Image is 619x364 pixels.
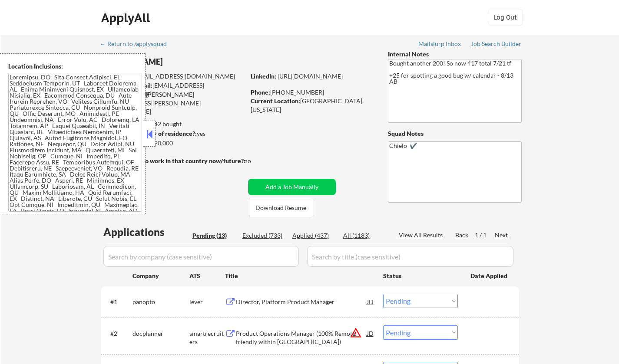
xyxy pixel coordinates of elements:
[236,329,367,346] div: Product Operations Manager (100% Remote friendly within [GEOGRAPHIC_DATA])
[471,40,522,49] a: Job Search Builder
[388,50,522,59] div: Internal Notes
[101,90,245,116] div: [PERSON_NAME][EMAIL_ADDRESS][PERSON_NAME][DOMAIN_NAME]
[418,41,462,47] div: Mailslurp Inbox
[132,298,189,306] div: panopto
[110,329,126,338] div: #2
[101,157,245,164] strong: Will need Visa to work in that country now/future?:
[292,231,336,240] div: Applied (437)
[242,231,286,240] div: Excluded (733)
[475,231,495,239] div: 1 / 1
[495,231,509,239] div: Next
[132,272,189,280] div: Company
[132,329,189,338] div: docplanner
[455,231,469,239] div: Back
[471,41,522,47] div: Job Search Builder
[103,227,189,237] div: Applications
[100,120,245,128] div: 436 sent / 442 bought
[101,56,279,67] div: [PERSON_NAME]
[251,97,374,114] div: [GEOGRAPHIC_DATA], [US_STATE]
[101,10,152,25] div: ApplyAll
[399,231,445,239] div: View All Results
[388,129,522,138] div: Squad Notes
[383,268,458,283] div: Status
[350,327,362,339] button: warning_amber
[244,157,269,165] div: no
[189,329,225,346] div: smartrecruiters
[100,41,175,47] div: ← Return to /applysquad
[189,272,225,280] div: ATS
[110,298,126,306] div: #1
[103,246,299,267] input: Search by company (case sensitive)
[100,139,245,148] div: $120,000
[366,325,375,341] div: JD
[236,298,367,306] div: Director, Platform Product Manager
[100,129,242,138] div: yes
[470,272,509,280] div: Date Applied
[251,88,374,97] div: [PHONE_NUMBER]
[225,272,375,280] div: Title
[366,294,375,309] div: JD
[101,72,245,81] div: [EMAIL_ADDRESS][DOMAIN_NAME]
[343,231,387,240] div: All (1183)
[278,72,343,80] a: [URL][DOMAIN_NAME]
[101,81,245,98] div: [EMAIL_ADDRESS][DOMAIN_NAME]
[488,9,523,26] button: Log Out
[251,72,276,80] strong: LinkedIn:
[100,40,175,49] a: ← Return to /applysquad
[251,97,300,105] strong: Current Location:
[249,198,313,217] button: Download Resume
[8,62,142,71] div: Location Inclusions:
[251,89,270,96] strong: Phone:
[192,231,236,240] div: Pending (13)
[307,246,513,267] input: Search by title (case sensitive)
[189,298,225,306] div: lever
[418,40,462,49] a: Mailslurp Inbox
[248,179,336,195] button: Add a Job Manually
